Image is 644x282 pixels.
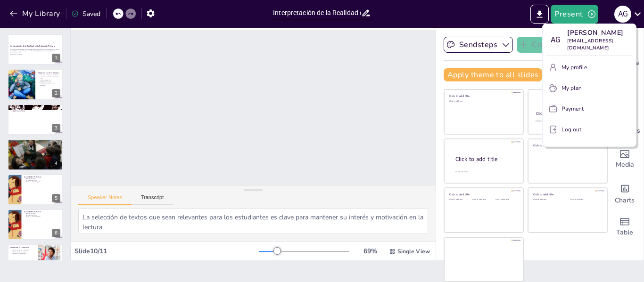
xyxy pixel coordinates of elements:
[561,105,584,113] p: Payment
[546,81,632,96] button: My plan
[561,125,581,134] p: Log out
[546,32,563,48] div: A G
[546,122,632,137] button: Log out
[561,63,587,72] p: My profile
[567,28,632,38] p: [PERSON_NAME]
[546,60,632,75] button: My profile
[567,38,632,52] p: [EMAIL_ADDRESS][DOMAIN_NAME]
[546,101,632,116] button: Payment
[561,84,582,92] p: My plan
